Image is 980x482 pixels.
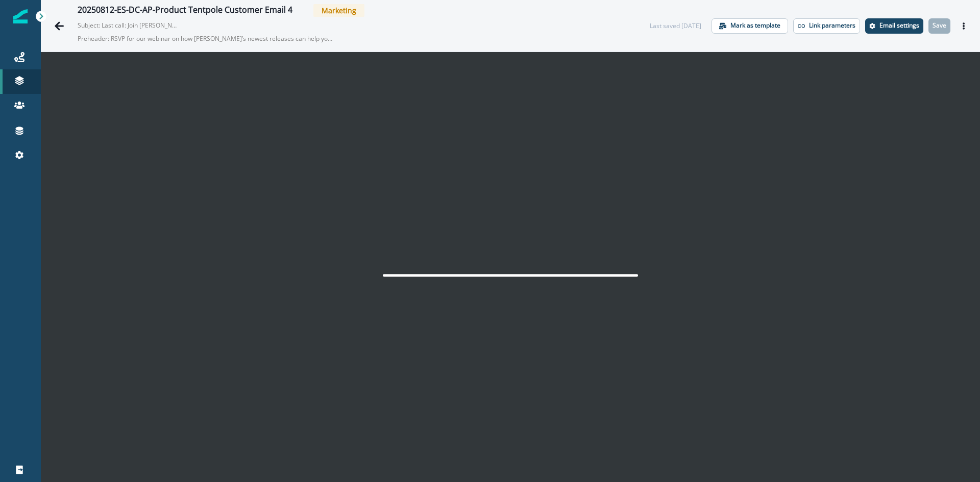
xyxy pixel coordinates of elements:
[13,9,28,23] img: Inflection
[313,4,364,17] span: Marketing
[793,18,860,34] button: Link parameters
[78,30,333,47] p: Preheader: RSVP for our webinar on how [PERSON_NAME]’s newest releases can help your team ditch b...
[78,5,292,16] div: 20250812-ES-DC-AP-Product Tentpole Customer Email 4
[928,18,950,34] button: Save
[933,22,946,29] p: Save
[730,22,780,29] p: Mark as template
[865,18,923,34] button: Settings
[879,22,919,29] p: Email settings
[809,22,855,29] p: Link parameters
[712,18,788,34] button: Mark as template
[49,16,69,36] button: Go back
[78,17,180,30] p: Subject: Last call: Join [PERSON_NAME]’s product release webinar [DATE]
[650,21,701,31] div: Last saved [DATE]
[955,18,972,34] button: Actions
